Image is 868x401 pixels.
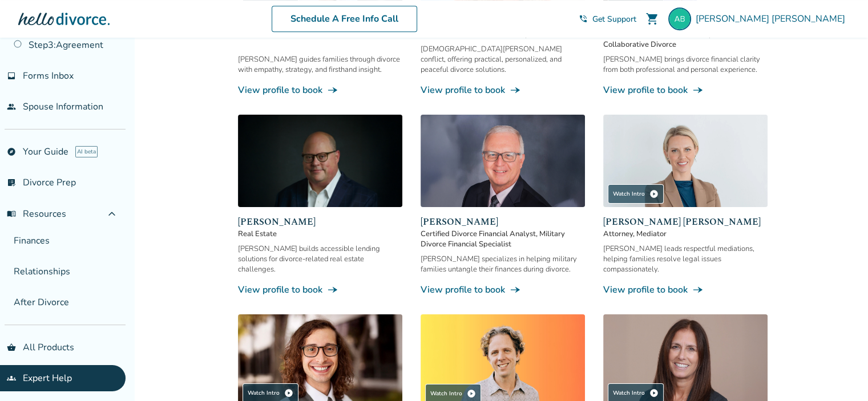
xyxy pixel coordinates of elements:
[603,229,768,239] span: Attorney, Mediator
[649,189,659,199] span: play_circle
[238,229,402,239] span: Real Estate
[7,71,16,80] span: inbox
[467,389,476,398] span: play_circle
[649,388,659,398] span: play_circle
[238,215,402,229] span: [PERSON_NAME]
[421,84,585,96] a: View profile to bookline_end_arrow_notch
[603,84,768,96] a: View profile to bookline_end_arrow_notch
[23,70,74,82] span: Forms Inbox
[421,215,585,229] span: [PERSON_NAME]
[105,207,119,221] span: expand_less
[7,147,16,156] span: explore
[272,6,417,32] a: Schedule A Free Info Call
[592,14,636,25] span: Get Support
[421,283,585,296] a: View profile to bookline_end_arrow_notch
[238,283,402,296] a: View profile to bookline_end_arrow_notch
[603,215,768,229] span: [PERSON_NAME] [PERSON_NAME]
[696,13,850,25] span: [PERSON_NAME] [PERSON_NAME]
[603,115,768,207] img: Melissa Wheeler Hoff
[7,209,16,218] span: menu_book
[327,284,338,295] span: line_end_arrow_notch
[421,44,585,75] div: [DEMOGRAPHIC_DATA][PERSON_NAME] conflict, offering practical, personalized, and peaceful divorce ...
[603,244,768,274] div: [PERSON_NAME] leads respectful mediations, helping families resolve legal issues compassionately.
[421,115,585,207] img: David Smith
[75,146,98,157] span: AI beta
[608,184,664,204] div: Watch Intro
[238,84,402,96] a: View profile to bookline_end_arrow_notch
[603,283,768,296] a: View profile to bookline_end_arrow_notch
[421,229,585,249] span: Certified Divorce Financial Analyst, Military Divorce Financial Specialist
[327,84,338,96] span: line_end_arrow_notch
[692,284,704,295] span: line_end_arrow_notch
[645,12,659,26] span: shopping_cart
[603,54,768,75] div: [PERSON_NAME] brings divorce financial clarity from both professional and personal experience.
[692,84,704,96] span: line_end_arrow_notch
[7,374,16,383] span: groups
[668,7,691,30] img: annette@beverscpa.com
[579,14,588,23] span: phone_in_talk
[238,54,402,75] div: [PERSON_NAME] guides families through divorce with empathy, strategy, and firsthand insight.
[510,284,521,295] span: line_end_arrow_notch
[7,102,16,111] span: people
[510,84,521,96] span: line_end_arrow_notch
[238,115,402,207] img: Chris Freemott
[284,388,293,398] span: play_circle
[7,343,16,352] span: shopping_basket
[7,178,16,187] span: list_alt_check
[238,244,402,274] div: [PERSON_NAME] builds accessible lending solutions for divorce-related real estate challenges.
[811,346,868,401] iframe: Chat Widget
[7,208,66,220] span: Resources
[579,14,636,25] a: phone_in_talkGet Support
[421,254,585,274] div: [PERSON_NAME] specializes in helping military families untangle their finances during divorce.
